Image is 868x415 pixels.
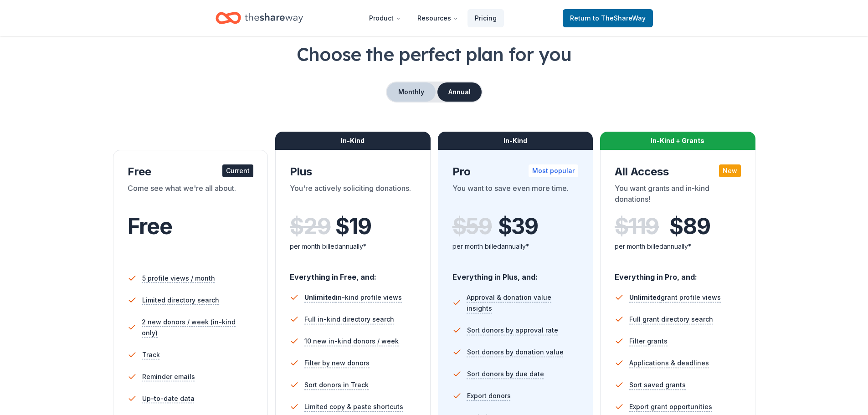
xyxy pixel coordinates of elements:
[563,9,653,27] a: Returnto TheShareWay
[467,292,578,314] span: Approval & donation value insights
[570,13,646,24] span: Return
[438,132,593,150] div: In-Kind
[452,183,579,208] div: You want to save even more time.
[452,241,579,252] div: per month billed annually*
[629,401,712,412] span: Export grant opportunities
[275,132,431,150] div: In-Kind
[629,314,713,325] span: Full grant directory search
[142,273,215,284] span: 5 profile views / month
[467,9,504,27] a: Pricing
[529,164,578,177] div: Most popular
[142,371,195,382] span: Reminder emails
[593,14,646,22] span: to TheShareWay
[304,293,402,301] span: in-kind profile views
[615,164,741,179] div: All Access
[290,241,416,252] div: per month billed annually*
[629,358,709,369] span: Applications & deadlines
[498,214,538,239] span: $ 39
[467,325,558,336] span: Sort donors by approval rate
[452,164,579,179] div: Pro
[629,379,686,390] span: Sort saved grants
[290,164,416,179] div: Plus
[335,214,371,239] span: $ 19
[128,183,254,208] div: Come see what we're all about.
[304,401,403,412] span: Limited copy & paste shortcuts
[36,41,832,67] h1: Choose the perfect plan for you
[128,213,172,240] span: Free
[142,349,160,360] span: Track
[304,358,370,369] span: Filter by new donors
[128,164,254,179] div: Free
[290,183,416,208] div: You're actively soliciting donations.
[142,393,195,404] span: Up-to-date data
[304,336,399,347] span: 10 new in-kind donors / week
[629,293,721,301] span: grant profile views
[142,295,219,306] span: Limited directory search
[304,314,394,325] span: Full in-kind directory search
[629,293,661,301] span: Unlimited
[467,369,544,379] span: Sort donors by due date
[362,7,504,29] nav: Main
[142,317,253,338] span: 2 new donors / week (in-kind only)
[615,241,741,252] div: per month billed annually*
[222,164,253,177] div: Current
[437,82,482,102] button: Annual
[304,293,336,301] span: Unlimited
[452,264,579,283] div: Everything in Plus, and:
[600,132,755,150] div: In-Kind + Grants
[387,82,436,102] button: Monthly
[362,9,408,27] button: Product
[304,379,369,390] span: Sort donors in Track
[615,183,741,208] div: You want grants and in-kind donations!
[719,164,741,177] div: New
[615,264,741,283] div: Everything in Pro, and:
[467,347,564,358] span: Sort donors by donation value
[669,214,710,239] span: $ 89
[467,390,511,401] span: Export donors
[410,9,466,27] button: Resources
[290,264,416,283] div: Everything in Free, and:
[216,7,303,29] a: Home
[629,336,668,347] span: Filter grants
